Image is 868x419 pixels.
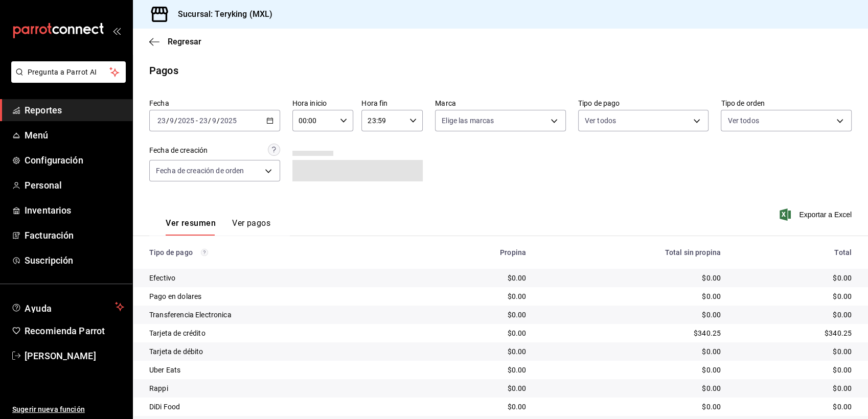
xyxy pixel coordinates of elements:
[737,365,852,375] div: $0.00
[542,328,721,338] div: $340.25
[149,402,412,412] div: DiDi Food
[737,383,852,393] div: $0.00
[149,37,201,46] button: Regresar
[212,117,217,125] input: --
[542,346,721,357] div: $0.00
[542,310,721,320] div: $0.00
[542,383,721,393] div: $0.00
[428,273,526,283] div: $0.00
[149,145,208,156] div: Fecha de creación
[428,402,526,412] div: $0.00
[196,117,198,125] span: -
[585,115,616,126] span: Ver todos
[149,248,412,257] div: Tipo de pago
[737,273,852,283] div: $0.00
[149,310,412,320] div: Transferencia Electronica
[25,253,124,267] span: Suscripción
[25,153,124,167] span: Configuración
[25,178,124,192] span: Personal
[542,291,721,301] div: $0.00
[428,248,526,257] div: Propina
[112,27,121,35] button: open_drawer_menu
[199,117,208,125] input: --
[156,166,244,176] span: Fecha de creación de orden
[25,128,124,142] span: Menú
[174,117,177,125] span: /
[169,117,174,125] input: --
[428,328,526,338] div: $0.00
[149,328,412,338] div: Tarjeta de crédito
[25,324,124,338] span: Recomienda Parrot
[737,346,852,357] div: $0.00
[220,117,237,125] input: ----
[149,346,412,357] div: Tarjeta de débito
[208,117,211,125] span: /
[177,117,195,125] input: ----
[428,310,526,320] div: $0.00
[435,100,566,107] label: Marca
[428,365,526,375] div: $0.00
[166,218,270,236] div: navigation tabs
[170,8,272,20] h3: Sucursal: Teryking (MXL)
[578,100,709,107] label: Tipo de pago
[28,67,110,78] span: Pregunta a Parrot AI
[232,218,270,236] button: Ver pagos
[7,74,126,85] a: Pregunta a Parrot AI
[149,365,412,375] div: Uber Eats
[721,100,852,107] label: Tipo de orden
[727,115,759,126] span: Ver todos
[542,402,721,412] div: $0.00
[25,203,124,217] span: Inventarios
[149,383,412,393] div: Rappi
[737,291,852,301] div: $0.00
[737,310,852,320] div: $0.00
[737,328,852,338] div: $340.25
[201,249,208,256] svg: Los pagos realizados con Pay y otras terminales son montos brutos.
[217,117,220,125] span: /
[542,273,721,283] div: $0.00
[149,63,178,78] div: Pagos
[542,248,721,257] div: Total sin propina
[149,100,280,107] label: Fecha
[737,402,852,412] div: $0.00
[428,291,526,301] div: $0.00
[542,365,721,375] div: $0.00
[12,404,124,415] span: Sugerir nueva función
[442,115,494,126] span: Elige las marcas
[168,37,201,46] span: Regresar
[428,346,526,357] div: $0.00
[292,100,354,107] label: Hora inicio
[166,218,216,236] button: Ver resumen
[157,117,166,125] input: --
[25,300,111,313] span: Ayuda
[149,291,412,301] div: Pago en dolares
[149,273,412,283] div: Efectivo
[166,117,169,125] span: /
[25,103,124,117] span: Reportes
[361,100,423,107] label: Hora fin
[428,383,526,393] div: $0.00
[737,248,852,257] div: Total
[25,349,124,363] span: [PERSON_NAME]
[11,61,126,83] button: Pregunta a Parrot AI
[25,228,124,242] span: Facturación
[782,208,852,221] button: Exportar a Excel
